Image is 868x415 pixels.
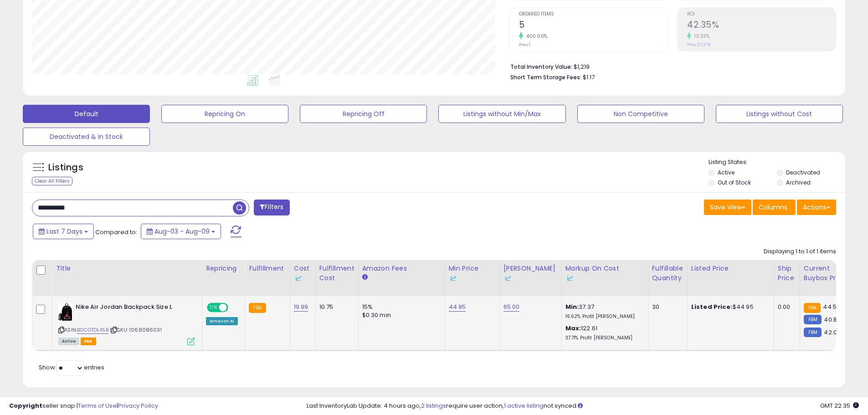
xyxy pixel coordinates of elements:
[804,315,822,324] small: FBM
[141,224,221,239] button: Aug-03 - Aug-09
[449,264,496,283] div: Min Price
[519,42,530,47] small: Prev: 1
[691,302,733,311] b: Listed Price:
[583,73,595,82] span: $1.17
[362,264,441,273] div: Amazon Fees
[206,317,238,325] div: Amazon AI
[577,105,704,123] button: Non Competitive
[565,324,581,333] b: Max:
[709,158,845,167] p: Listing States:
[161,105,288,123] button: Repricing On
[9,401,42,410] strong: Copyright
[704,200,751,215] button: Save View
[687,42,711,47] small: Prev: 37.37%
[23,105,150,123] button: Default
[449,302,466,312] a: 44.95
[294,273,312,283] div: Some or all of the values in this column are provided from Inventory Lab.
[519,20,668,32] h2: 5
[76,303,186,314] b: Nike Air Jordan Backpack Size L
[362,273,368,282] small: Amazon Fees.
[503,302,520,312] a: 65.00
[362,303,438,311] div: 15%
[824,315,837,324] span: 40.8
[565,302,579,311] b: Min:
[797,200,836,215] button: Actions
[503,274,513,283] img: InventoryLab Logo
[804,264,851,283] div: Current Buybox Price
[32,177,72,185] div: Clear All Filters
[565,335,641,341] p: 37.71% Profit [PERSON_NAME]
[33,224,94,239] button: Last 7 Days
[421,401,446,410] a: 2 listings
[786,169,820,176] label: Deactivated
[294,264,312,283] div: Cost
[652,303,680,311] div: 30
[523,33,548,40] small: 400.00%
[208,304,219,312] span: ON
[154,227,210,236] span: Aug-03 - Aug-09
[716,105,843,123] button: Listings without Cost
[81,338,96,345] span: FBA
[691,264,770,273] div: Listed Price
[254,200,289,215] button: Filters
[58,303,73,321] img: 316O+4BvuaL._SL40_.jpg
[503,273,558,283] div: Some or all of the values in this column are provided from Inventory Lab.
[58,338,79,345] span: All listings currently available for purchase on Amazon
[206,264,241,273] div: Repricing
[778,264,796,283] div: Ship Price
[565,313,641,320] p: 16.62% Profit [PERSON_NAME]
[561,260,648,296] th: The percentage added to the cost of goods (COGS) that forms the calculator for Min & Max prices.
[820,401,859,410] span: 2025-08-17 22:35 GMT
[778,303,793,311] div: 0.00
[48,161,83,174] h5: Listings
[510,63,572,71] b: Total Inventory Value:
[687,12,836,17] span: ROI
[23,128,150,146] button: Deactivated & In Stock
[565,273,644,283] div: Some or all of the values in this column are provided from Inventory Lab.
[449,273,496,283] div: Some or all of the values in this column are provided from Inventory Lab.
[56,264,198,273] div: Title
[78,401,117,410] a: Terms of Use
[227,304,241,312] span: OFF
[764,247,836,256] div: Displaying 1 to 1 of 1 items
[319,303,351,311] div: 10.75
[824,328,841,337] span: 42.09
[249,303,266,313] small: FBA
[46,227,82,236] span: Last 7 Days
[77,326,108,334] a: B0CGTDL45B
[504,401,544,410] a: 1 active listing
[510,61,829,72] li: $1,219
[9,402,158,410] div: seller snap | |
[691,303,767,311] div: $44.95
[565,324,641,341] div: 122.61
[249,264,286,273] div: Fulfillment
[823,302,837,311] span: 44.5
[565,264,644,283] div: Markup on Cost
[519,12,668,17] span: Ordered Items
[307,402,859,410] div: Last InventoryLab Update: 4 hours ago, require user action, not synced.
[294,302,308,312] a: 19.99
[759,203,787,212] span: Columns
[565,303,641,320] div: 37.37
[804,303,821,313] small: FBA
[786,179,811,186] label: Archived
[691,33,709,40] small: 13.33%
[718,169,734,176] label: Active
[110,326,162,333] span: | SKU: 1068086031
[39,363,104,372] span: Show: entries
[319,264,354,283] div: Fulfillment Cost
[438,105,565,123] button: Listings without Min/Max
[300,105,427,123] button: Repricing Off
[95,228,137,236] span: Compared to:
[565,274,575,283] img: InventoryLab Logo
[718,179,751,186] label: Out of Stock
[753,200,796,215] button: Columns
[510,73,581,81] b: Short Term Storage Fees:
[362,311,438,319] div: $0.30 min
[58,303,195,344] div: ASIN:
[449,274,458,283] img: InventoryLab Logo
[687,20,836,32] h2: 42.35%
[503,264,558,283] div: [PERSON_NAME]
[294,274,303,283] img: InventoryLab Logo
[804,328,822,337] small: FBM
